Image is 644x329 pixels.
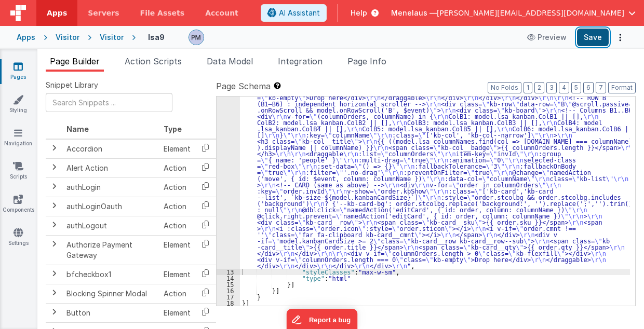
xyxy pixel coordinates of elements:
[140,8,185,18] span: File Assets
[62,139,159,159] td: Accordion
[189,30,204,45] img: a12ed5ba5769bda9d2665f51d2850528
[159,284,195,303] td: Action
[159,177,195,197] td: Action
[159,158,195,177] td: Action
[164,125,182,133] span: Type
[217,275,240,281] div: 14
[207,56,253,66] span: Data Model
[391,8,437,18] span: Menelaus —
[261,4,327,22] button: AI Assistant
[50,56,100,66] span: Page Builder
[347,56,386,66] span: Page Info
[279,8,320,18] span: AI Assistant
[46,93,172,112] input: Search Snippets ...
[577,29,609,46] button: Save
[391,8,636,18] button: Menelaus — [PERSON_NAME][EMAIL_ADDRESS][DOMAIN_NAME]
[62,284,159,303] td: Blocking Spinner Modal
[159,197,195,216] td: Action
[62,177,159,197] td: authLogin
[217,294,240,300] div: 17
[46,80,98,90] span: Snippet Library
[488,82,521,93] button: No Folds
[217,269,240,275] div: 13
[571,82,581,93] button: 5
[583,82,594,93] button: 6
[56,32,79,43] div: Visitor
[62,265,159,284] td: bfcheckbox1
[148,33,165,41] h4: lsa9
[278,56,323,66] span: Integration
[437,8,624,18] span: [PERSON_NAME][EMAIL_ADDRESS][DOMAIN_NAME]
[88,8,119,18] span: Servers
[534,82,544,93] button: 2
[217,281,240,287] div: 15
[613,30,627,45] button: Options
[608,82,636,93] button: Format
[351,8,367,18] span: Help
[546,82,557,93] button: 3
[47,8,67,18] span: Apps
[159,235,195,265] td: Element
[159,265,195,284] td: Element
[159,303,195,322] td: Element
[524,82,532,93] button: 1
[159,139,195,159] td: Element
[62,303,159,322] td: Button
[159,216,195,235] td: Action
[125,56,182,66] span: Action Scripts
[62,235,159,265] td: Authorize Payment Gateway
[217,287,240,294] div: 16
[62,197,159,216] td: authLoginOauth
[62,158,159,177] td: Alert Action
[100,32,124,43] div: Visitor
[62,216,159,235] td: authLogout
[217,300,240,306] div: 18
[17,32,35,43] div: Apps
[521,29,573,46] button: Preview
[596,82,606,93] button: 7
[216,80,271,92] span: Page Schema
[66,125,89,133] span: Name
[559,82,569,93] button: 4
